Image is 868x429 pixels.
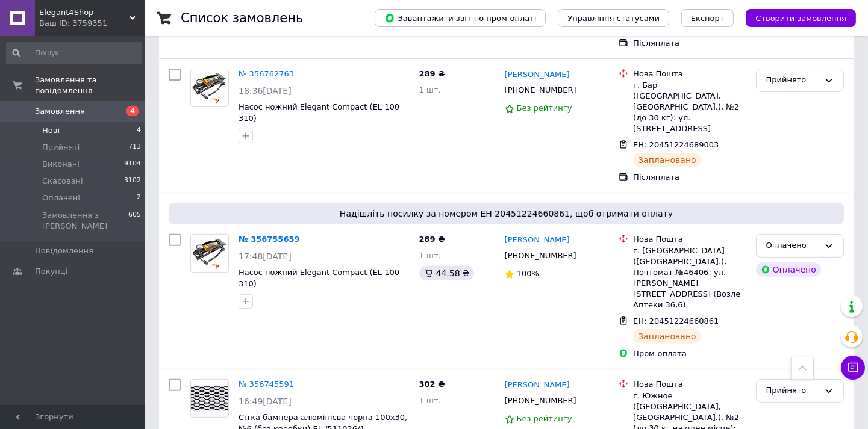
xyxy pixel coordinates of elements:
div: Оплачено [766,239,819,252]
span: 289 ₴ [419,235,445,244]
span: Без рейтингу [517,414,572,423]
button: Завантажити звіт по пром-оплаті [375,9,546,27]
button: Створити замовлення [746,9,856,27]
a: Фото товару [190,379,229,418]
span: Оплачені [42,193,80,203]
span: Виконані [42,159,80,170]
span: Замовлення та повідомлення [35,75,145,96]
a: Насос ножний Elegant Compact (EL 100 310) [239,102,399,123]
span: 2 [137,193,141,203]
div: [PHONE_NUMBER] [502,82,579,98]
a: [PERSON_NAME] [505,69,570,81]
span: 713 [128,142,141,153]
div: Пром-оплата [633,348,746,359]
span: 100% [517,269,539,278]
a: № 356745591 [239,380,294,389]
div: Прийнято [766,74,819,87]
span: Управління статусами [567,14,660,23]
span: Надішліть посилку за номером ЕН 20451224660861, щоб отримати оплату [173,208,839,220]
a: Фото товару [190,69,229,107]
span: Нові [42,125,60,136]
div: Прийнято [766,384,819,397]
span: 18:36[DATE] [239,86,292,96]
span: Скасовані [42,176,83,187]
span: Elegant4Shop [39,7,130,18]
div: Нова Пошта [633,69,746,79]
div: Оплачено [756,262,821,277]
a: Створити замовлення [734,13,856,22]
span: Покупці [35,266,67,277]
div: Нова Пошта [633,379,746,390]
div: г. [GEOGRAPHIC_DATA] ([GEOGRAPHIC_DATA].), Почтомат №46406: ул. [PERSON_NAME][STREET_ADDRESS] (Во... [633,245,746,311]
span: Завантажити звіт по пром-оплаті [384,13,536,23]
button: Експорт [681,9,734,27]
span: Створити замовлення [755,14,846,23]
div: [PHONE_NUMBER] [502,248,579,264]
span: 289 ₴ [419,69,445,78]
h1: Список замовлень [181,11,303,25]
span: 4 [137,125,141,136]
div: Післяплата [633,38,746,49]
div: [PHONE_NUMBER] [502,393,579,409]
div: Заплановано [633,329,701,344]
span: 3102 [124,176,141,187]
div: Заплановано [633,153,701,167]
a: Насос ножний Elegant Compact (EL 100 310) [239,268,399,288]
a: № 356762763 [239,69,294,78]
div: Післяплата [633,172,746,183]
a: [PERSON_NAME] [505,380,570,391]
a: № 356755659 [239,235,300,244]
div: Ваш ID: 3759351 [39,18,145,29]
span: 16:49[DATE] [239,397,292,406]
span: 302 ₴ [419,380,445,389]
span: 9104 [124,159,141,170]
img: Фото товару [191,380,228,417]
div: 44.58 ₴ [419,266,474,280]
img: Фото товару [191,69,228,106]
img: Фото товару [191,235,228,272]
span: Без рейтингу [517,103,572,113]
span: ЕН: 20451224660861 [633,316,719,326]
span: Замовлення [35,106,85,117]
span: 605 [128,210,141,232]
a: [PERSON_NAME] [505,235,570,246]
span: 4 [126,106,139,116]
button: Чат з покупцем [841,356,865,380]
span: Повідомлення [35,245,93,256]
span: Експорт [691,14,725,23]
span: 1 шт. [419,85,441,94]
span: 17:48[DATE] [239,252,292,261]
span: Прийняті [42,142,80,153]
div: Нова Пошта [633,234,746,245]
span: Замовлення з [PERSON_NAME] [42,210,128,232]
a: Фото товару [190,234,229,273]
div: г. Бар ([GEOGRAPHIC_DATA], [GEOGRAPHIC_DATA].), №2 (до 30 кг): ул. [STREET_ADDRESS] [633,80,746,135]
span: 1 шт. [419,251,441,260]
button: Управління статусами [558,9,669,27]
input: Пошук [6,42,142,64]
span: 1 шт. [419,396,441,405]
span: ЕН: 20451224689003 [633,140,719,149]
